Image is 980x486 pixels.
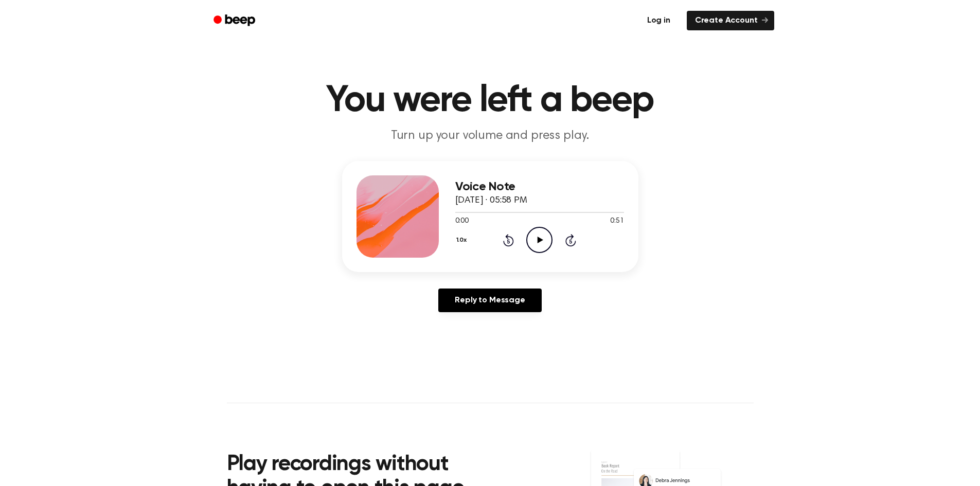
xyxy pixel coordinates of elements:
span: 0:00 [455,216,469,227]
a: Reply to Message [438,289,541,312]
p: Turn up your volume and press play. [293,128,688,145]
h3: Voice Note [455,180,624,194]
button: 1.0x [455,231,471,249]
a: Create Account [687,11,774,30]
a: Beep [206,11,264,31]
span: [DATE] · 05:58 PM [455,196,527,205]
h1: You were left a beep [227,82,754,119]
span: 0:51 [610,216,623,227]
a: Log in [637,9,681,32]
